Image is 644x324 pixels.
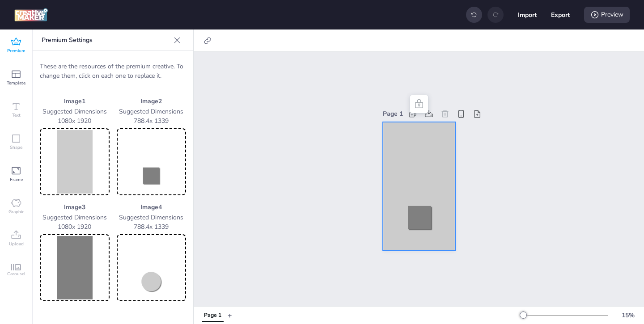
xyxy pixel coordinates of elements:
[12,112,21,119] span: Text
[10,144,22,151] span: Shape
[117,202,186,212] p: Image 4
[551,5,570,24] button: Export
[40,62,186,80] p: These are the resources of the premium creative. To change them, click on each one to replace it.
[383,109,403,118] div: Page 1
[40,97,110,106] p: Image 1
[117,107,186,116] p: Suggested Dimensions
[198,307,228,323] div: Tabs
[518,5,537,24] button: Import
[40,202,110,212] p: Image 3
[8,208,24,215] span: Graphic
[40,213,110,222] p: Suggested Dimensions
[42,130,108,194] img: Preview
[228,307,232,323] button: +
[42,29,170,51] p: Premium Settings
[14,8,48,21] img: logo Creative Maker
[204,311,221,320] div: Page 1
[117,213,186,222] p: Suggested Dimensions
[40,116,110,126] p: 1080 x 1920
[584,7,630,23] div: Preview
[7,80,25,87] span: Template
[117,222,186,231] p: 788.4 x 1339
[119,236,185,299] img: Preview
[7,47,25,55] span: Premium
[40,222,110,231] p: 1080 x 1920
[42,236,108,299] img: Preview
[117,116,186,126] p: 788.4 x 1339
[9,240,24,248] span: Upload
[40,107,110,116] p: Suggested Dimensions
[617,311,639,320] div: 15 %
[119,130,185,194] img: Preview
[117,97,186,106] p: Image 2
[7,270,25,278] span: Carousel
[10,176,23,183] span: Frame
